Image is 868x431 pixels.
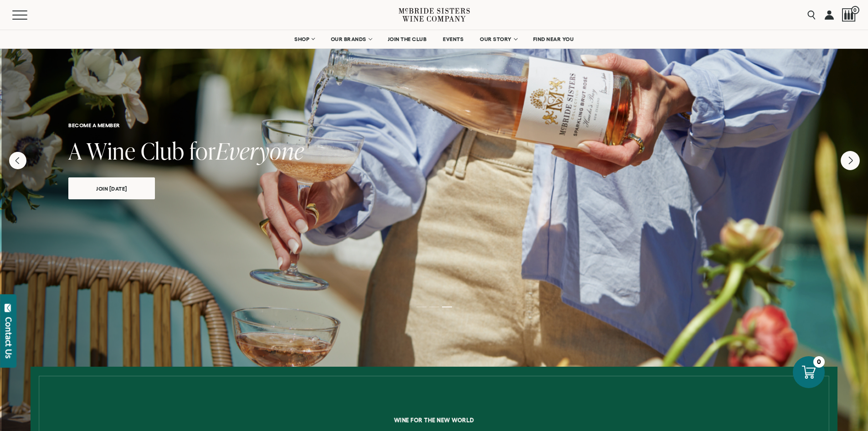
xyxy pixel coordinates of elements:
div: Contact Us [4,317,13,358]
span: Everyone [216,135,304,166]
h6: become a member [68,122,800,128]
h6: Wine for the new world [101,417,766,423]
span: A Wine Club for [68,135,216,166]
span: OUR BRANDS [331,36,366,42]
a: OUR BRANDS [325,30,377,48]
span: FIND NEAR YOU [533,36,574,42]
button: Mobile Menu Trigger [12,10,45,20]
a: join [DATE] [68,177,155,199]
button: Next [841,151,860,170]
span: EVENTS [443,36,463,42]
span: join [DATE] [80,183,143,194]
button: Previous [9,152,26,169]
span: 0 [851,6,859,14]
span: SHOP [294,36,310,42]
div: 0 [813,356,825,368]
a: OUR STORY [474,30,523,48]
li: Page dot 2 [429,306,439,307]
span: JOIN THE CLUB [388,36,427,42]
a: FIND NEAR YOU [527,30,580,48]
a: SHOP [288,30,320,48]
a: EVENTS [437,30,469,48]
a: JOIN THE CLUB [382,30,433,48]
span: OUR STORY [480,36,512,42]
li: Page dot 3 [442,306,452,307]
li: Page dot 1 [416,306,426,307]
